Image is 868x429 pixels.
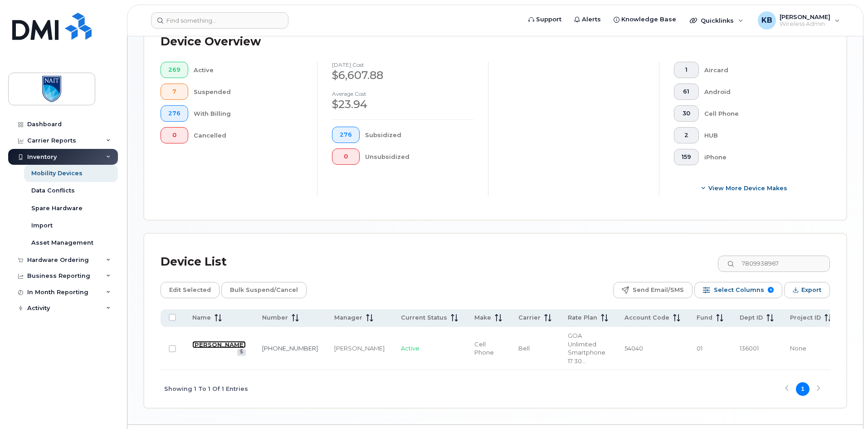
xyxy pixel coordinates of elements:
[718,256,830,272] input: Search Device List ...
[262,345,318,352] a: [PHONE_NUMBER]
[161,250,227,274] div: Device List
[568,314,597,322] span: Rate Plan
[761,15,772,26] span: KB
[168,66,180,74] span: 269
[192,341,246,348] a: [PERSON_NAME]
[682,153,691,161] span: 159
[674,105,699,122] button: 30
[683,11,750,30] div: Quicklinks
[674,84,699,100] button: 61
[332,148,360,165] button: 0
[164,382,248,396] span: Showing 1 To 1 Of 1 Entries
[168,132,180,139] span: 0
[613,282,692,298] button: Send Email/SMS
[230,283,298,297] span: Bulk Suspend/Cancel
[740,345,759,352] span: 136001
[365,127,474,143] div: Subsidized
[522,10,568,29] a: Support
[161,127,188,143] button: 0
[194,84,303,100] div: Suspended
[790,345,806,352] span: None
[332,97,473,112] div: $23.94
[194,127,303,143] div: Cancelled
[796,382,809,396] button: Page 1
[784,282,830,298] button: Export
[624,314,669,322] span: Account Code
[161,30,261,54] div: Device Overview
[704,84,816,100] div: Android
[704,127,816,143] div: HUB
[682,66,691,74] span: 1
[740,314,763,322] span: Dept ID
[365,148,474,165] div: Unsubsidized
[474,340,494,356] span: Cell Phone
[701,17,734,24] span: Quicklinks
[780,13,830,20] span: [PERSON_NAME]
[568,332,605,365] span: GOA Unlimited Smartphone 17 30D
[151,12,288,29] input: Find something...
[801,283,821,297] span: Export
[607,10,683,29] a: Knowledge Base
[582,15,601,24] span: Alerts
[536,15,561,24] span: Support
[161,282,219,298] button: Edit Selected
[194,105,303,122] div: With Billing
[674,180,815,196] button: View More Device Makes
[340,153,352,160] span: 0
[624,345,643,352] span: 54040
[751,11,846,30] div: Kristian BlueCloud
[568,10,607,29] a: Alerts
[704,105,816,122] div: Cell Phone
[518,314,541,322] span: Carrier
[237,349,246,356] a: View Last Bill
[334,314,362,322] span: Manager
[790,314,821,322] span: Project ID
[221,282,307,298] button: Bulk Suspend/Cancel
[168,88,180,95] span: 7
[161,62,188,78] button: 269
[332,68,473,83] div: $6,607.88
[674,62,699,78] button: 1
[697,345,702,352] span: 01
[708,184,787,192] span: View More Device Makes
[621,15,676,24] span: Knowledge Base
[332,62,473,68] h4: [DATE] cost
[682,110,691,117] span: 30
[161,84,188,100] button: 7
[518,345,530,352] span: Bell
[340,131,352,138] span: 276
[401,345,419,352] span: Active
[334,344,385,353] div: [PERSON_NAME]
[262,314,288,322] span: Number
[694,282,782,298] button: Select Columns 9
[192,314,211,322] span: Name
[704,149,816,165] div: iPhone
[474,314,491,322] span: Make
[714,283,764,297] span: Select Columns
[401,314,447,322] span: Current Status
[168,110,180,117] span: 276
[682,132,691,139] span: 2
[194,62,303,78] div: Active
[161,105,188,122] button: 276
[674,149,699,165] button: 159
[332,127,360,143] button: 276
[332,91,473,97] h4: Average cost
[633,283,684,297] span: Send Email/SMS
[697,314,712,322] span: Fund
[704,62,816,78] div: Aircard
[674,127,699,143] button: 2
[780,20,830,28] span: Wireless Admin
[768,287,774,293] span: 9
[682,88,691,95] span: 61
[169,283,211,297] span: Edit Selected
